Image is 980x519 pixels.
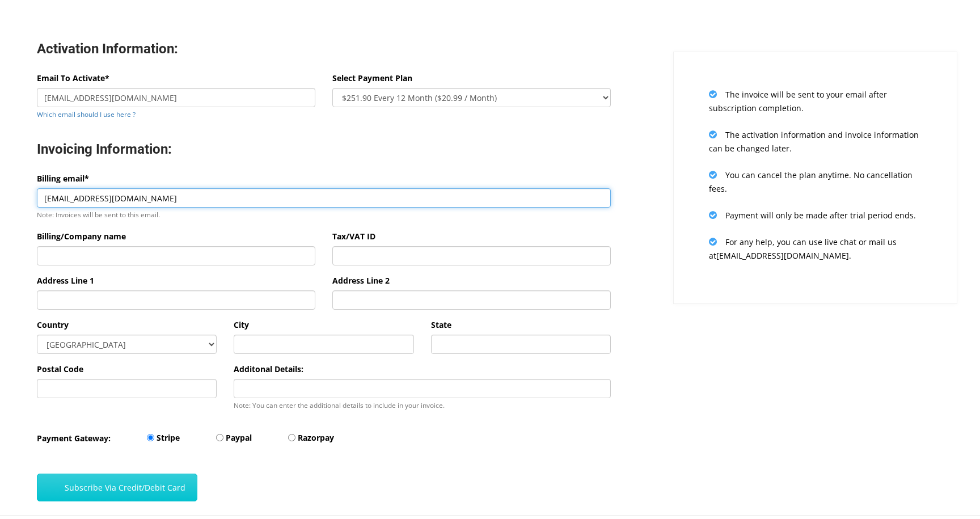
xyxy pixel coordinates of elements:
label: Select Payment Plan [332,71,412,85]
h3: Invoicing Information: [37,141,611,158]
div: Виджет чата [923,465,980,519]
p: For any help, you can use live chat or mail us at [EMAIL_ADDRESS][DOMAIN_NAME] . [709,235,922,263]
label: Address Line 2 [332,274,390,288]
label: Razorpay [298,431,334,445]
p: Payment will only be made after trial period ends. [709,208,922,222]
label: Additonal Details: [234,362,303,376]
label: Payment Gateway: [37,432,111,445]
label: Country [37,318,69,332]
label: Stripe [157,431,180,445]
input: Enter email [37,88,315,107]
p: The activation information and invoice information can be changed later. [709,128,922,155]
p: The invoice will be sent to your email after subscription completion. [709,87,922,115]
small: Note: You can enter the additional details to include in your invoice. [234,400,445,410]
a: Which email should I use here ? [37,109,136,119]
label: Billing email* [37,172,89,185]
iframe: Chat Widget [923,465,980,519]
p: You can cancel the plan anytime. No cancellation fees. [709,168,922,196]
label: Postal Code [37,362,83,376]
label: City [234,318,249,332]
label: Email To Activate* [37,71,109,85]
h3: Activation Information: [37,40,611,58]
button: Subscribe Via Credit/Debit Card [37,474,197,501]
label: Address Line 1 [37,274,94,288]
small: Note: Invoices will be sent to this email. [37,210,160,219]
label: Billing/Company name [37,230,126,243]
label: State [431,318,451,332]
label: Paypal [226,431,252,445]
label: Tax/VAT ID [332,230,375,243]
